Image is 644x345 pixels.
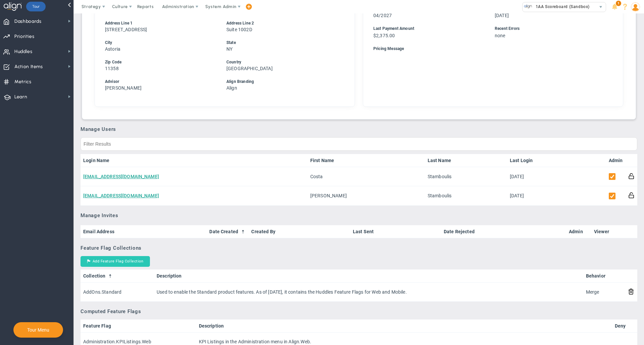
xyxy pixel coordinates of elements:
h3: Manage Users [80,126,637,132]
div: State [226,40,335,46]
div: Address Line 2 [226,20,335,27]
span: Align [226,85,237,91]
button: Tour Menu [25,327,51,333]
div: Recent Errors [495,26,604,32]
div: Pricing Message [373,46,604,52]
span: [STREET_ADDRESS] [105,27,147,32]
div: City [105,40,214,46]
span: Metrics [14,75,32,89]
a: [EMAIL_ADDRESS][DOMAIN_NAME] [83,193,159,198]
span: Culture [112,4,128,9]
td: [DATE] [507,167,544,186]
h3: Feature Flag Collections [80,245,637,251]
a: Last Sent [353,229,438,234]
a: Description [157,273,580,279]
button: Remove Collection [628,288,634,295]
td: Used to enable the Standard product features. As of [DATE], it contains the Huddles Feature Flags... [154,283,583,302]
a: Date Rejected [444,229,563,234]
td: AddOns.Standard [80,283,154,302]
span: Strategy [82,4,101,9]
a: Admin [609,158,623,163]
a: Last Name [428,158,504,163]
td: [PERSON_NAME] [308,186,425,205]
th: Feature Flag [80,319,196,333]
a: [EMAIL_ADDRESS][DOMAIN_NAME] [83,174,159,179]
td: [DATE] [507,186,544,205]
a: First Name [310,158,422,163]
div: Align Branding [226,79,335,85]
span: Priorities [14,30,35,44]
td: Merge [583,283,625,302]
span: System Admin [205,4,236,9]
span: none [495,33,505,38]
a: Admin [569,229,589,234]
a: Login Name [83,158,305,163]
span: select [596,2,606,12]
span: Huddles [14,45,33,59]
span: [PERSON_NAME] [105,85,142,91]
a: Last Login [510,158,541,163]
div: Advisor [105,79,214,85]
span: Action Items [14,60,43,74]
span: 11358 [105,66,119,71]
a: Collection [83,273,151,279]
span: 04/2027 [373,13,392,18]
span: NY [226,46,232,52]
a: Created By [251,229,347,234]
span: Dashboards [14,14,42,29]
input: Filter Results [80,137,637,151]
th: Description [196,319,612,333]
a: Date Created [209,229,246,234]
a: Viewer [594,229,622,234]
span: 1 [616,1,621,6]
td: Costa [308,167,425,186]
div: Last Payment Amount [373,26,482,32]
button: Reset Password [628,172,635,180]
img: 48978.Person.photo [631,2,640,11]
a: Behavior [586,273,623,279]
img: 33626.Company.photo [524,2,532,11]
div: Address Line 1 [105,20,214,27]
span: [DATE] [495,13,509,18]
span: Administration [162,4,194,9]
span: $2,375.00 [373,33,395,38]
td: Stamboulis [425,186,507,205]
span: 1AA Scoreboard (Sandbox) [532,2,590,11]
th: Deny [612,319,637,333]
button: Add Feature Flag Collection [80,256,150,267]
span: Astoria [105,46,120,52]
span: Learn [14,90,27,104]
div: Zip Code [105,59,214,65]
span: [GEOGRAPHIC_DATA] [226,66,273,71]
div: Country [226,59,335,65]
h3: Manage Invites [80,212,637,218]
h3: Computed Feature Flags [80,308,637,314]
span: Suite 1002D [226,27,252,32]
a: Email Address [83,229,204,234]
button: Reset Password [628,192,635,199]
td: Stamboulis [425,167,507,186]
